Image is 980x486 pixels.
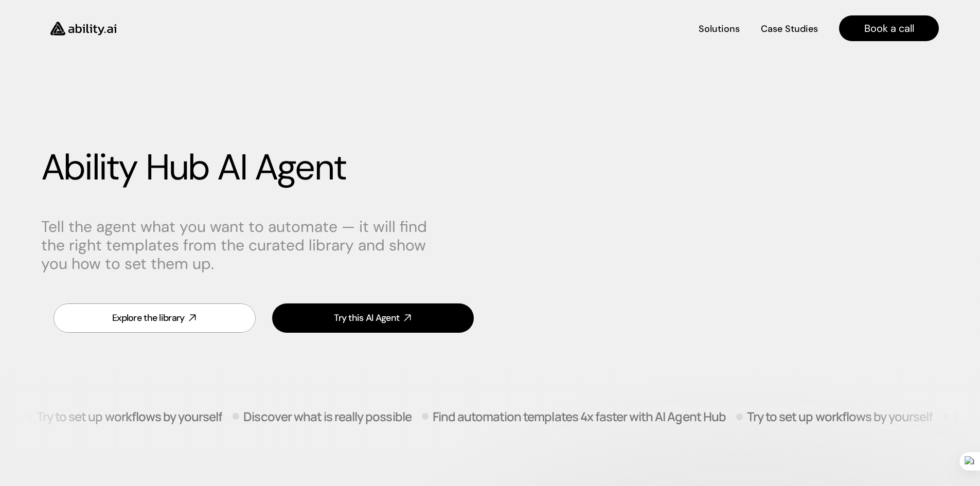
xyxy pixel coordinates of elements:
[131,15,939,41] nav: Main navigation
[747,410,933,422] p: Try to set up workflows by yourself
[41,218,432,273] p: Tell the agent what you want to automate — it will find the right templates from the curated libr...
[37,410,222,422] p: Try to set up workflows by yourself
[243,410,411,422] p: Discover what is really possible
[112,312,184,325] div: Explore the library
[761,23,818,35] h4: Case Studies
[433,410,726,422] p: Find automation templates 4x faster with AI Agent Hub
[58,97,175,107] h3: Free-to-use in our Slack community
[41,146,939,189] h1: Ability Hub AI Agent
[699,20,740,38] a: Solutions
[334,312,399,325] div: Try this AI Agent
[54,303,256,333] a: Explore the library
[272,303,474,333] a: Try this AI Agent
[760,20,818,38] a: Case Studies
[839,15,939,41] a: Book a call
[699,23,740,35] h4: Solutions
[864,21,914,35] h4: Book a call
